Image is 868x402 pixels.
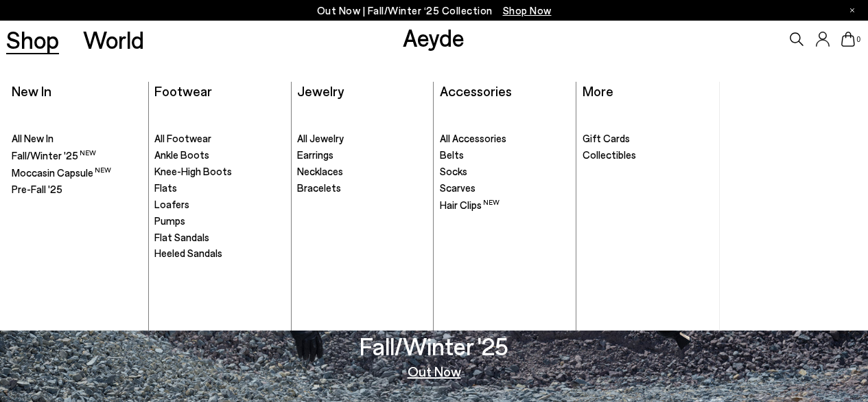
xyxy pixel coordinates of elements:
a: Jewelry [297,82,344,99]
span: Bracelets [297,181,341,194]
a: World [83,27,144,52]
a: Accessories [440,82,512,99]
a: Collectibles [583,148,713,162]
a: Out Now [408,364,461,378]
span: 0 [855,36,862,43]
a: New In [12,82,51,99]
a: Shop [6,27,59,52]
a: Pre-Fall '25 [12,183,141,197]
a: Fall/Winter '25 [12,148,141,163]
a: Footwear [154,82,212,99]
h3: Out Now [814,306,856,316]
a: Earrings [297,148,427,162]
a: All Accessories [440,132,570,146]
span: Earrings [297,148,333,161]
span: All Footwear [154,132,211,144]
a: Moccasin Capsule [12,166,141,180]
h3: Fall/Winter '25 [727,306,793,316]
a: All Footwear [154,132,284,146]
span: Necklaces [297,165,343,177]
a: Gift Cards [583,132,713,146]
a: Socks [440,165,570,179]
span: Collectibles [583,148,636,161]
a: Belts [440,148,570,162]
span: Moccasin Capsule [12,166,111,179]
a: Ankle Boots [154,148,284,162]
a: Scarves [440,181,570,195]
span: Heeled Sandals [154,247,222,259]
span: Scarves [440,181,476,194]
a: Loafers [154,198,284,212]
span: All New In [12,132,54,144]
p: Out Now | Fall/Winter ‘25 Collection [317,2,552,19]
span: Socks [440,165,467,177]
a: All Jewelry [297,132,427,146]
span: Flat Sandals [154,231,209,243]
a: Flats [154,181,284,195]
a: Bracelets [297,181,427,195]
a: Heeled Sandals [154,247,284,260]
span: Navigate to /collections/new-in [503,4,552,16]
a: Knee-High Boots [154,165,284,179]
span: Loafers [154,198,189,210]
a: Flat Sandals [154,231,284,245]
a: 0 [841,32,855,47]
span: Pre-Fall '25 [12,183,62,195]
h3: Fall/Winter '25 [360,334,508,358]
span: All Accessories [440,132,506,144]
img: Group_1295_900x.jpg [720,82,862,324]
a: More [583,82,613,99]
span: Knee-High Boots [154,165,232,177]
a: Aeyde [403,23,465,52]
a: Fall/Winter '25 Out Now [720,82,862,324]
span: Gift Cards [583,132,630,144]
span: Belts [440,148,464,161]
a: Pumps [154,214,284,228]
span: All Jewelry [297,132,344,144]
span: Fall/Winter '25 [12,149,96,161]
a: Necklaces [297,165,427,179]
span: Flats [154,181,177,194]
span: Hair Clips [440,199,500,211]
a: Hair Clips [440,198,570,212]
span: Pumps [154,214,185,227]
a: All New In [12,132,141,146]
span: Ankle Boots [154,148,209,161]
